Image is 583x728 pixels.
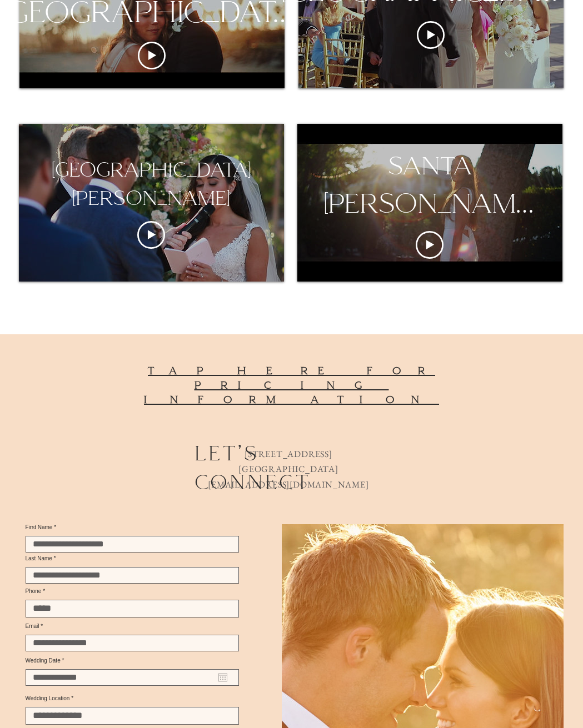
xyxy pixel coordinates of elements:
div: santa barbara historical museum [19,157,284,213]
a: tap here for pricing information [144,363,439,406]
button: Play video [138,42,166,69]
button: Play video [417,21,445,49]
label: Email [26,624,239,629]
span: tap here for pricing information [144,364,439,406]
button: Open calendar [218,673,227,682]
label: Last Name [26,556,239,561]
button: Play video [416,231,444,259]
label: Wedding Location [26,696,239,701]
label: Phone [26,589,239,594]
div: santa barbara club [296,147,563,223]
button: Play video [137,221,165,249]
label: First Name [26,525,239,530]
label: Wedding Date [26,658,239,664]
span: let's connect [195,440,311,495]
